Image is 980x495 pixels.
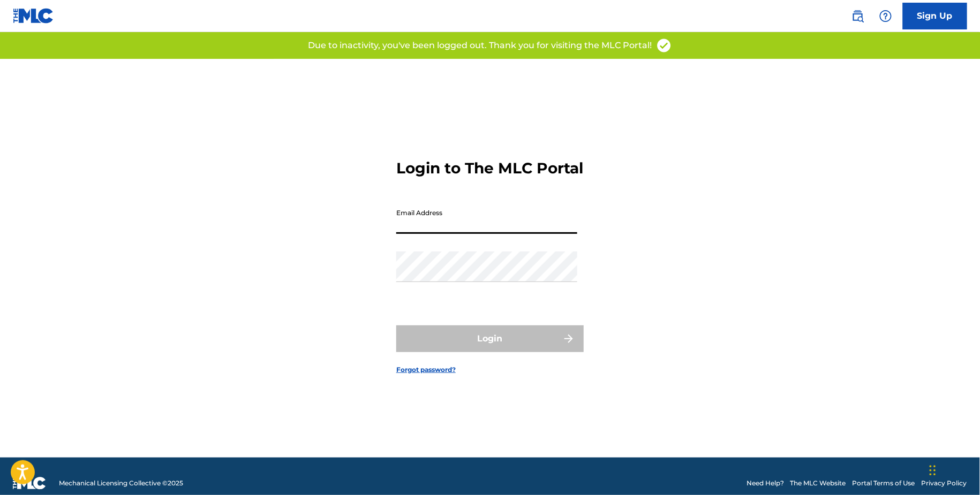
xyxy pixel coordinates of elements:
[13,477,46,490] img: logo
[59,478,183,488] span: Mechanical Licensing Collective © 2025
[930,454,936,486] div: Drag
[903,3,967,29] a: Sign Up
[308,39,652,52] p: Due to inactivity, you've been logged out. Thank you for visiting the MLC Portal!
[879,10,892,22] img: help
[922,478,967,488] a: Privacy Policy
[13,8,54,24] img: MLC Logo
[396,159,583,178] h3: Login to The MLC Portal
[790,478,846,488] a: The MLC Website
[875,5,896,27] div: Help
[926,444,980,495] iframe: Chat Widget
[747,478,784,488] a: Need Help?
[396,365,456,375] a: Forgot password?
[851,10,864,22] img: search
[853,478,915,488] a: Portal Terms of Use
[847,5,869,27] a: Public Search
[656,37,672,54] img: access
